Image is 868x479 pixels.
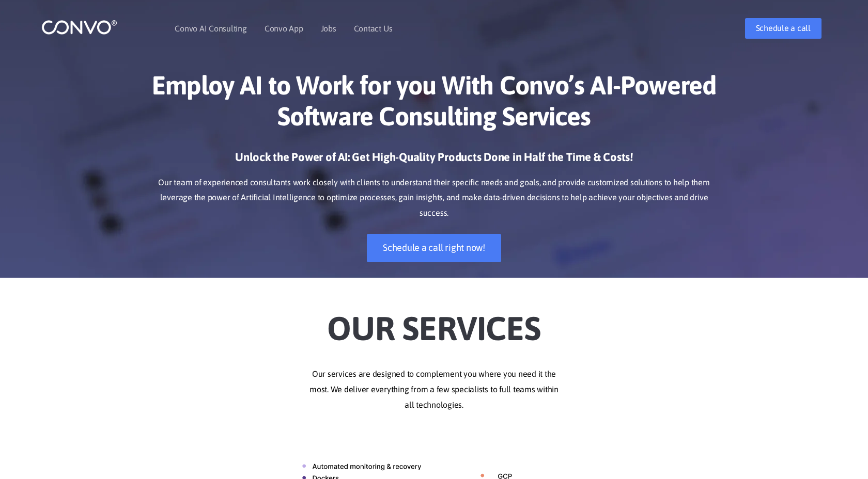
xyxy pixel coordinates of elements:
a: Jobs [321,24,336,33]
img: logo_1.png [41,19,117,35]
h3: Unlock the Power of AI: Get High-Quality Products Done in Half the Time & Costs! [147,150,721,172]
a: Schedule a call right now! [367,234,501,262]
a: Contact Us [354,24,393,33]
p: Our services are designed to complement you where you need it the most. We deliver everything fro... [147,366,721,413]
a: Convo App [265,24,303,33]
a: Schedule a call [745,18,822,39]
a: Convo AI Consulting [175,24,246,33]
h2: Our Services [147,293,721,351]
p: Our team of experienced consultants work closely with clients to understand their specific needs ... [147,175,721,221]
h1: Employ AI to Work for you With Convo’s AI-Powered Software Consulting Services [147,70,721,139]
